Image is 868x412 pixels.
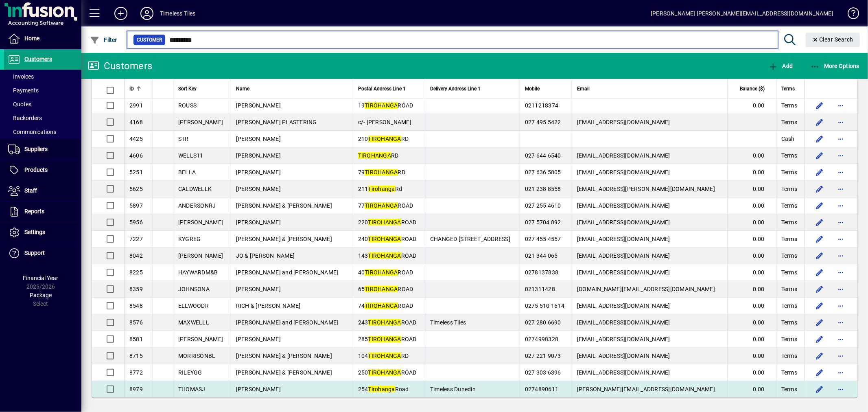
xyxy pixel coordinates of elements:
[577,202,670,209] span: [EMAIL_ADDRESS][DOMAIN_NAME]
[358,269,413,276] span: 40 ROAD
[236,84,249,93] span: Name
[813,199,826,212] button: Edit
[813,99,826,112] button: Edit
[577,119,670,125] span: [EMAIL_ADDRESS][DOMAIN_NAME]
[358,319,417,326] span: 243 ROAD
[236,252,295,259] span: JO & [PERSON_NAME]
[525,219,561,226] span: 027 5704 892
[368,386,395,392] em: Tirohanga
[577,353,670,359] span: [EMAIL_ADDRESS][DOMAIN_NAME]
[30,292,52,298] span: Package
[365,286,398,292] em: TIROHANGA
[178,84,197,93] span: Sort Key
[727,298,776,314] td: 0.00
[813,383,826,396] button: Edit
[813,366,826,379] button: Edit
[236,286,281,292] span: [PERSON_NAME]
[781,202,797,210] span: Terms
[812,36,854,43] span: Clear Search
[525,84,567,93] div: Mobile
[834,333,847,346] button: More options
[358,136,409,142] span: 210 RD
[732,84,772,93] div: Balance ($)
[525,186,561,192] span: 021 238 8558
[90,37,117,43] span: Filter
[577,186,715,192] span: [EMAIL_ADDRESS][PERSON_NAME][DOMAIN_NAME]
[781,135,795,143] span: Cash
[727,381,776,397] td: 0.00
[727,281,776,298] td: 0.00
[129,119,143,125] span: 4168
[236,336,281,342] span: [PERSON_NAME]
[129,286,143,292] span: 8359
[577,152,670,159] span: [EMAIL_ADDRESS][DOMAIN_NAME]
[178,102,197,109] span: ROUSS
[727,248,776,264] td: 0.00
[806,33,860,47] button: Clear
[430,84,481,93] span: Delivery Address Line 1
[834,232,847,245] button: More options
[525,269,559,276] span: 0278137838
[727,147,776,164] td: 0.00
[577,369,670,376] span: [EMAIL_ADDRESS][DOMAIN_NAME]
[577,386,715,392] span: [PERSON_NAME][EMAIL_ADDRESS][DOMAIN_NAME]
[358,386,409,392] span: 254 Road
[727,164,776,181] td: 0.00
[577,252,670,259] span: [EMAIL_ADDRESS][DOMAIN_NAME]
[368,186,395,192] em: Tirohanga
[834,266,847,279] button: More options
[525,202,561,209] span: 027 255 4610
[358,252,417,259] span: 143 ROAD
[525,353,561,359] span: 027 221 9073
[727,314,776,331] td: 0.00
[24,187,37,194] span: Staff
[842,2,858,28] a: Knowledge Base
[129,169,143,175] span: 5251
[134,6,160,21] button: Profile
[24,56,52,62] span: Customers
[236,169,281,175] span: [PERSON_NAME]
[358,219,417,226] span: 220 ROAD
[4,243,81,263] a: Support
[768,63,793,69] span: Add
[129,369,143,376] span: 8772
[368,336,401,342] em: TIROHANGA
[236,136,281,142] span: [PERSON_NAME]
[236,152,281,159] span: [PERSON_NAME]
[358,152,399,159] span: RD
[178,286,210,292] span: JOHNSONA
[178,169,196,175] span: BELLA
[178,386,206,392] span: THOMASJ
[129,102,143,109] span: 2991
[525,386,559,392] span: 0274890611
[358,369,417,376] span: 250 ROAD
[129,84,148,93] div: ID
[781,368,797,377] span: Terms
[813,149,826,162] button: Edit
[430,236,510,242] span: CHANGED [STREET_ADDRESS]
[358,102,413,109] span: 19 ROAD
[781,118,797,126] span: Terms
[358,353,409,359] span: 104 RD
[129,202,143,209] span: 5897
[358,169,405,175] span: 79 RD
[178,252,223,259] span: [PERSON_NAME]
[178,119,223,125] span: [PERSON_NAME]
[813,249,826,262] button: Edit
[813,216,826,229] button: Edit
[358,236,417,242] span: 240 ROAD
[129,302,143,309] span: 8548
[178,219,223,226] span: [PERSON_NAME]
[727,197,776,214] td: 0.00
[8,101,31,107] span: Quotes
[178,353,216,359] span: MORRISONBL
[525,286,555,292] span: 021311428
[781,168,797,176] span: Terms
[727,181,776,197] td: 0.00
[781,252,797,260] span: Terms
[236,219,281,226] span: [PERSON_NAME]
[368,219,401,226] em: TIROHANGA
[781,302,797,310] span: Terms
[24,167,48,173] span: Products
[834,316,847,329] button: More options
